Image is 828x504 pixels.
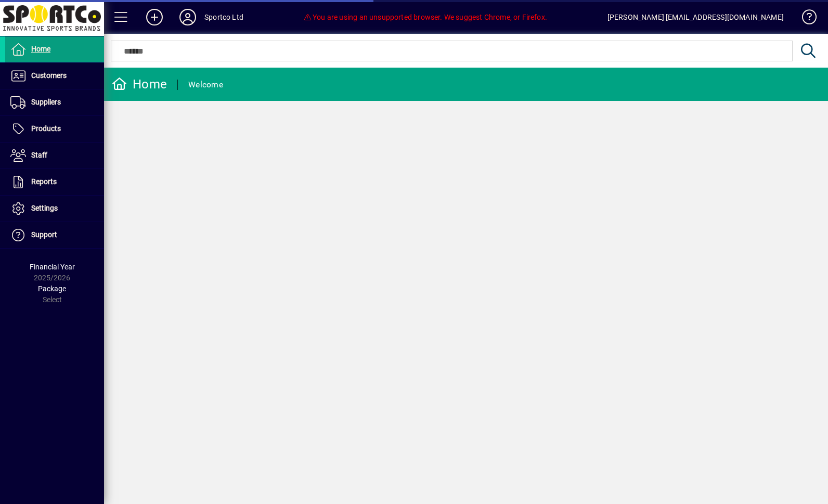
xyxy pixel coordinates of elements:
a: Reports [5,169,104,195]
span: Suppliers [31,98,61,106]
a: Support [5,222,104,248]
a: Customers [5,63,104,89]
span: Staff [31,151,47,159]
button: Profile [171,8,204,27]
a: Settings [5,196,104,222]
div: [PERSON_NAME] [EMAIL_ADDRESS][DOMAIN_NAME] [607,9,784,25]
a: Suppliers [5,89,104,115]
a: Staff [5,143,104,169]
span: Settings [31,204,58,212]
a: Knowledge Base [794,2,815,36]
span: Home [31,45,50,53]
span: Package [38,285,66,293]
div: Home [112,76,167,93]
span: Reports [31,177,57,186]
div: Sportco Ltd [204,9,243,25]
span: Products [31,124,61,133]
a: Products [5,116,104,142]
span: You are using an unsupported browser. We suggest Chrome, or Firefox. [304,13,547,21]
div: Welcome [188,76,223,93]
button: Add [138,8,171,27]
span: Financial Year [30,263,75,271]
span: Support [31,230,57,239]
span: Customers [31,71,67,80]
